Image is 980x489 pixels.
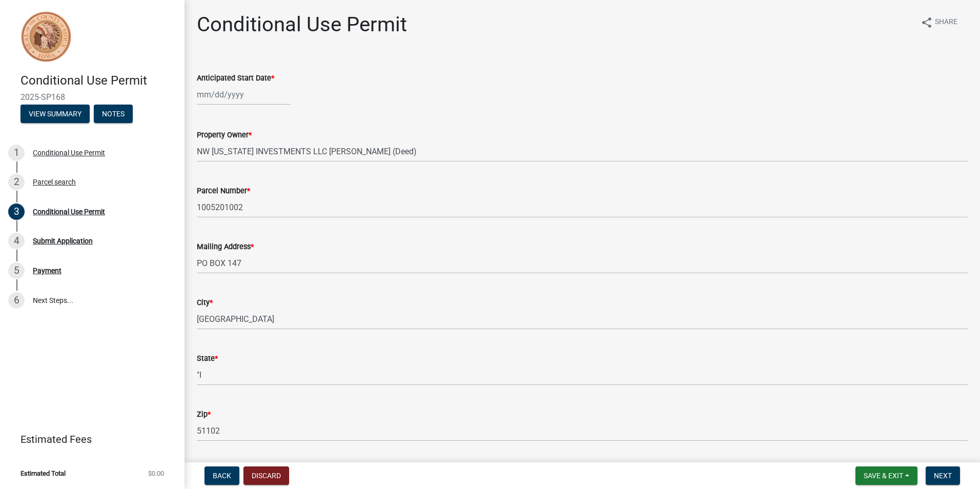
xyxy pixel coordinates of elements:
[855,466,917,485] button: Save & Exit
[8,262,25,279] div: 5
[197,84,291,105] input: mm/dd/yyyy
[197,299,213,307] label: City
[33,208,105,215] div: Conditional Use Permit
[935,16,957,29] span: Share
[205,466,239,485] button: Back
[33,149,105,156] div: Conditional Use Permit
[21,73,176,88] h4: Conditional Use Permit
[197,243,254,251] label: Mailing Address
[33,237,93,244] div: Submit Application
[197,12,407,37] h1: Conditional Use Permit
[8,429,168,450] a: Estimated Fees
[21,470,66,477] span: Estimated Total
[921,16,933,29] i: share
[21,92,164,102] span: 2025-SP168
[33,267,62,274] div: Payment
[8,233,25,249] div: 4
[21,105,90,123] button: View Summary
[912,12,966,32] button: shareShare
[21,11,72,63] img: Sioux County, Iowa
[864,472,903,480] span: Save & Exit
[197,355,218,362] label: State
[197,411,211,418] label: Zip
[33,178,76,186] div: Parcel search
[8,174,25,190] div: 2
[21,110,90,118] wm-modal-confirm: Summary
[197,132,252,139] label: Property Owner
[213,472,231,480] span: Back
[8,145,25,161] div: 1
[94,110,133,118] wm-modal-confirm: Notes
[926,466,960,485] button: Next
[243,466,289,485] button: Discard
[8,292,25,309] div: 6
[197,75,274,82] label: Anticipated Start Date
[148,470,164,477] span: $0.00
[8,203,25,220] div: 3
[197,188,250,195] label: Parcel Number
[94,105,133,123] button: Notes
[934,472,952,480] span: Next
